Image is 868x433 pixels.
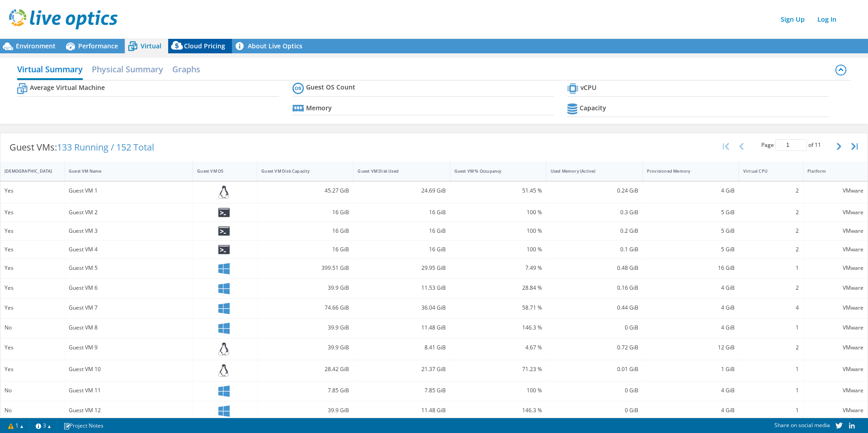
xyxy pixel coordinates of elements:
div: 0.44 GiB [551,303,638,313]
div: Guest VM 9 [69,343,189,353]
div: 146.3 % [454,323,542,333]
h2: Graphs [172,60,200,78]
div: Guest VM 6 [69,283,189,293]
div: 11.48 GiB [358,405,445,415]
div: 0.72 GiB [551,343,638,353]
div: 36.04 GiB [358,303,445,313]
div: 16 GiB [358,245,445,254]
div: Guest VM 7 [69,303,189,313]
span: Share on social media [774,421,830,429]
div: Guest VM 5 [69,263,189,273]
div: 4 GiB [647,323,735,333]
span: Environment [16,42,56,50]
div: 0.1 GiB [551,245,638,254]
div: Guest VM Disk Used [358,168,434,174]
div: 2 [743,283,799,293]
div: 16 GiB [261,245,349,254]
div: 16 GiB [647,263,735,273]
div: 146.3 % [454,405,542,415]
div: 39.9 GiB [261,283,349,293]
div: Yes [5,263,60,273]
div: 11.48 GiB [358,323,445,333]
div: 4.67 % [454,343,542,353]
div: 2 [743,186,799,196]
div: Provisioned Memory [647,168,724,174]
span: Virtual [141,42,161,50]
div: Guest VM Name [69,168,178,174]
div: VMware [807,283,863,293]
div: No [5,386,60,395]
div: 12 GiB [647,343,735,353]
div: 74.66 GiB [261,303,349,313]
span: 11 [815,141,821,149]
div: Guest VM 1 [69,186,189,196]
div: 1 [743,386,799,395]
div: 7.85 GiB [261,386,349,395]
div: 0.48 GiB [551,263,638,273]
div: 7.49 % [454,263,542,273]
div: VMware [807,323,863,333]
div: 8.41 GiB [358,343,445,353]
div: 2 [743,343,799,353]
div: 24.69 GiB [358,186,445,196]
div: Guest VMs: [0,133,163,161]
div: 11.53 GiB [358,283,445,293]
div: Guest VM 2 [69,207,189,217]
div: 58.71 % [454,303,542,313]
div: 1 [743,263,799,273]
input: jump to page [775,139,807,151]
div: 0.01 GiB [551,364,638,374]
h2: Virtual Summary [17,60,83,80]
div: Yes [5,283,60,293]
div: VMware [807,386,863,395]
a: 3 [29,420,57,431]
div: VMware [807,405,863,415]
div: 4 GiB [647,186,735,196]
div: 5 GiB [647,226,735,236]
div: [DEMOGRAPHIC_DATA] [5,168,49,174]
div: No [5,405,60,415]
div: 4 GiB [647,405,735,415]
span: Performance [78,42,118,50]
div: 100 % [454,207,542,217]
div: VMware [807,263,863,273]
div: 4 GiB [647,386,735,395]
div: Yes [5,186,60,196]
div: Yes [5,245,60,254]
b: vCPU [580,83,596,92]
a: 1 [2,420,30,431]
div: Virtual CPU [743,168,788,174]
div: Yes [5,303,60,313]
b: Memory [306,104,332,113]
div: 4 GiB [647,283,735,293]
div: 100 % [454,386,542,395]
div: 5 GiB [647,207,735,217]
div: Yes [5,343,60,353]
div: 1 [743,405,799,415]
div: Yes [5,207,60,217]
div: VMware [807,226,863,236]
div: Guest VM 8 [69,323,189,333]
div: Yes [5,364,60,374]
div: 16 GiB [358,226,445,236]
div: VMware [807,245,863,254]
div: 28.84 % [454,283,542,293]
div: 39.9 GiB [261,405,349,415]
a: About Live Optics [232,39,309,53]
div: 21.37 GiB [358,364,445,374]
div: 29.95 GiB [358,263,445,273]
span: Cloud Pricing [184,42,225,50]
div: 2 [743,207,799,217]
img: live_optics_svg.svg [9,9,118,29]
div: Guest VM % Occupancy [454,168,531,174]
div: Used Memory (Active) [551,168,627,174]
div: VMware [807,343,863,353]
div: 16 GiB [261,226,349,236]
b: Guest OS Count [306,83,355,92]
div: Guest VM OS [197,168,242,174]
div: VMware [807,186,863,196]
span: Page of [761,139,821,151]
div: 7.85 GiB [358,386,445,395]
div: VMware [807,303,863,313]
div: No [5,323,60,333]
